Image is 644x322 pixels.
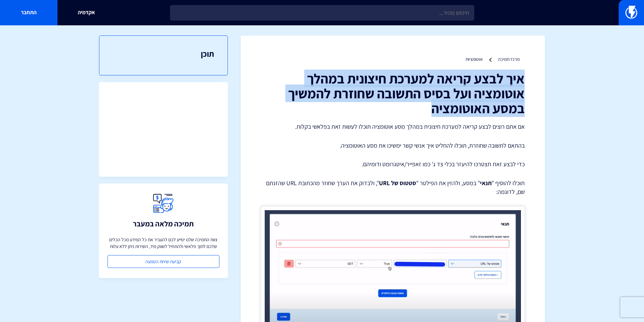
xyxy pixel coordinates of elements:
strong: תנאי [480,179,492,187]
p: תוכלו להוסיף " " במסע, ולהזין את הפילטר " ", ולבדוק את הערך שחוזר מהכתובת URL שהזנתם שם, לדוגמה: [261,179,525,196]
a: אוטומציות [466,56,483,62]
p: בהתאם לתשובה שחוזרת, תוכלו להחליט איך אנשי קשר ימשיכו את מסע האוטומציה. [261,141,525,150]
input: חיפוש מהיר... [170,5,474,21]
p: כדי לבצע זאת תצטרכו להיעזר בכלי צד ג' כמו זאפייר/איטגרומט ודומיהם. [261,160,525,169]
h1: איך לבצע קריאה למערכת חיצונית במהלך אוטומציה ועל בסיס התשובה שחוזרת להמשיך במסע האוטומציה [261,71,525,116]
p: צוות התמיכה שלנו יסייע לכם להעביר את כל המידע מכל הכלים שלכם לתוך פלאשי ולהתחיל לשווק מיד, השירות... [108,236,219,250]
p: אם אתם רוצים לבצע קריאה למערכת חיצונית במהלך מסע אוטומציה תוכלו לעשות זאת בפלאשי בקלות. [261,122,525,131]
h3: תוכן [113,49,214,58]
a: קביעת שיחת הטמעה [108,255,219,268]
h3: תמיכה מלאה במעבר [133,220,194,228]
strong: סטטוס של URL [379,179,416,187]
a: מרכז תמיכה [498,56,520,62]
